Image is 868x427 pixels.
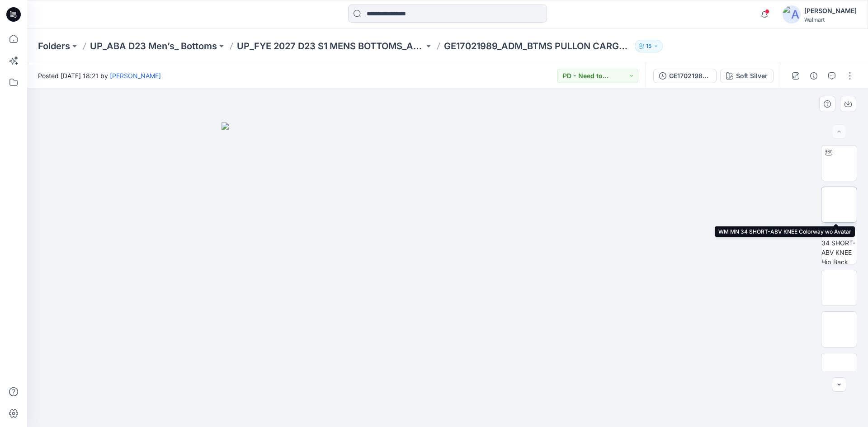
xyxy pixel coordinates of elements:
img: WM MN 34 SHORT-ABV KNEE Hip Side 1 [821,312,857,347]
img: WM MN 34 SHORT-ABV KNEE Hip Side 2 [821,353,857,389]
button: GE17021989_ADM_BTMS PULLON CARGO SHORT [653,69,717,83]
button: 15 [635,40,663,52]
img: avatar [783,5,801,23]
div: Soft Silver [736,71,768,81]
a: [PERSON_NAME] [110,72,161,80]
a: UP_ABA D23 Men’s_ Bottoms [90,40,217,52]
a: UP_FYE 2027 D23 S1 MENS BOTTOMS_ABA [237,40,424,52]
img: WM MN 34 SHORT-ABV KNEE Hip Front [821,270,857,305]
div: GE17021989_ADM_BTMS PULLON CARGO SHORT [669,71,711,81]
div: [PERSON_NAME] [804,5,857,16]
p: GE17021989_ADM_BTMS PULLON CARGO SHORT [444,40,631,52]
img: WM MN 34 SHORT-ABV KNEE Turntable with Avatar [821,145,857,181]
p: 15 [646,41,651,51]
img: WM MN 34 SHORT-ABV KNEE Colorway wo Avatar [821,187,857,222]
div: Walmart [804,16,857,23]
span: Posted [DATE] 18:21 by [38,71,161,80]
button: Soft Silver [720,69,774,83]
a: Folders [38,40,70,52]
button: Details [807,69,821,83]
img: WM MN 34 SHORT-ABV KNEE Hip Back [821,229,857,264]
